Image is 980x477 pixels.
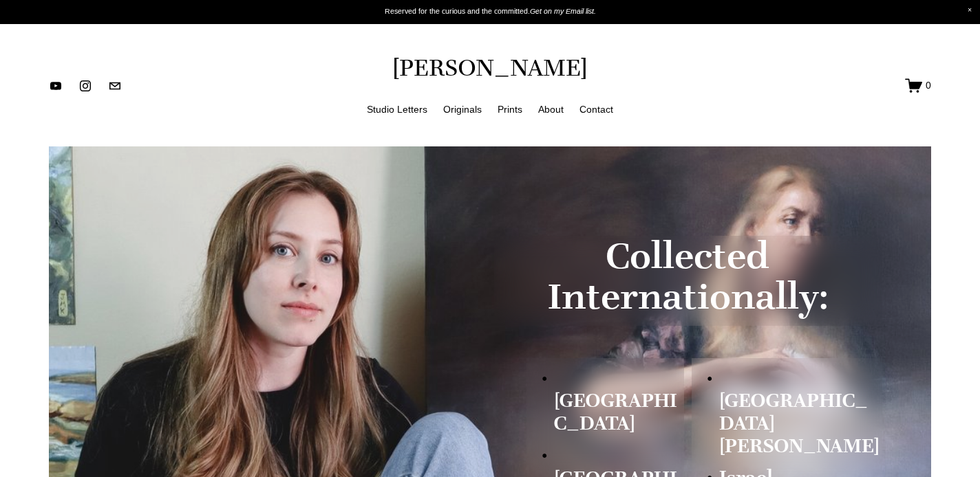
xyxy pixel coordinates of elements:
[49,79,63,93] a: YouTube
[719,388,880,458] strong: [GEOGRAPHIC_DATA][PERSON_NAME]
[443,100,482,118] a: Originals
[367,100,427,118] a: Studio Letters
[554,388,677,435] strong: [GEOGRAPHIC_DATA]
[392,53,588,82] a: [PERSON_NAME]
[498,100,522,118] a: Prints
[108,79,122,93] a: jennifermariekeller@gmail.com
[78,79,92,93] a: instagram-unauth
[905,77,931,94] a: 0 items in cart
[926,79,931,91] span: 0
[548,233,829,319] strong: Collected Internationally:
[579,100,613,118] a: Contact
[538,100,564,118] a: About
